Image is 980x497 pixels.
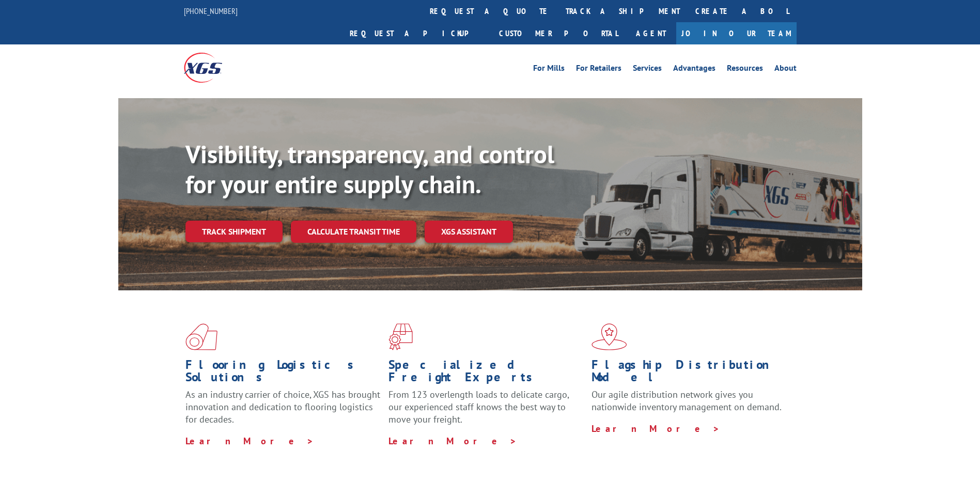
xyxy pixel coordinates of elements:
a: Track shipment [185,221,283,242]
a: Calculate transit time [291,221,416,243]
h1: Flagship Distribution Model [592,359,787,389]
a: Learn More > [185,435,314,447]
img: xgs-icon-flagship-distribution-model-red [592,323,627,350]
a: Request a pickup [342,22,491,44]
a: For Retailers [576,64,621,75]
a: [PHONE_NUMBER] [184,6,238,16]
h1: Specialized Freight Experts [388,359,584,389]
span: Our agile distribution network gives you nationwide inventory management on demand. [592,389,782,413]
a: Services [633,64,662,75]
a: Resources [727,64,763,75]
h1: Flooring Logistics Solutions [185,359,381,389]
a: Customer Portal [491,22,626,44]
a: Learn More > [388,435,517,447]
img: xgs-icon-focused-on-flooring-red [388,323,413,350]
img: xgs-icon-total-supply-chain-intelligence-red [185,323,217,350]
a: About [774,64,797,75]
p: From 123 overlength loads to delicate cargo, our experienced staff knows the best way to move you... [388,389,584,434]
a: Join Our Team [676,22,797,44]
a: XGS ASSISTANT [425,221,513,243]
a: Learn More > [592,423,720,434]
span: As an industry carrier of choice, XGS has brought innovation and dedication to flooring logistics... [185,389,380,425]
a: For Mills [533,64,565,75]
a: Agent [626,22,676,44]
a: Advantages [673,64,715,75]
b: Visibility, transparency, and control for your entire supply chain. [185,138,554,200]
